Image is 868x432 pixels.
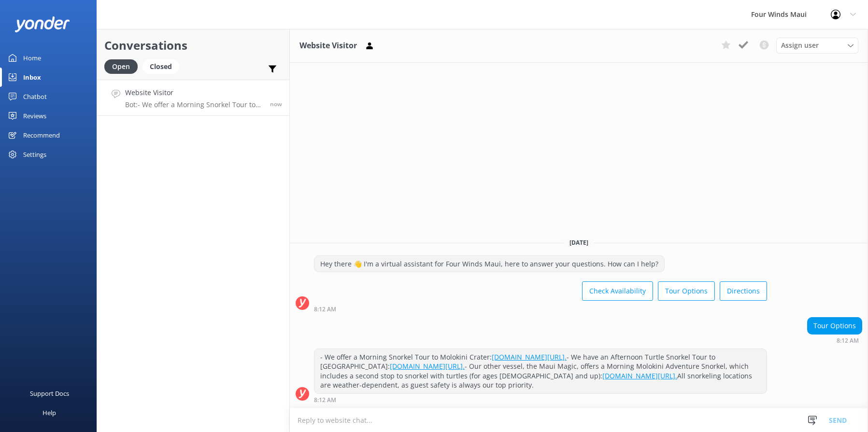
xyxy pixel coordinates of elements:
[807,337,862,344] div: Sep 24 2025 08:12am (UTC -10:00) Pacific/Honolulu
[837,338,859,344] strong: 8:12 AM
[125,100,263,109] p: Bot: - We offer a Morning Snorkel Tour to Molokini Crater: [DOMAIN_NAME][URL]. - We have an After...
[602,371,677,380] a: [DOMAIN_NAME][URL].
[14,16,70,32] img: yonder-white-logo.png
[314,349,767,393] div: - We offer a Morning Snorkel Tour to Molokini Crater: - We have an Afternoon Turtle Snorkel Tour ...
[314,397,336,403] strong: 8:12 AM
[776,38,858,53] div: Assign User
[492,352,567,362] a: [DOMAIN_NAME][URL].
[720,281,767,301] button: Directions
[781,40,819,51] span: Assign user
[23,125,60,145] div: Recommend
[125,87,263,98] h4: Website Visitor
[314,256,664,272] div: Hey there 👋 I'm a virtual assistant for Four Winds Maui, here to answer your questions. How can I...
[23,87,47,106] div: Chatbot
[142,59,179,74] div: Closed
[23,106,46,125] div: Reviews
[104,59,138,74] div: Open
[30,384,69,403] div: Support Docs
[314,307,336,312] strong: 8:12 AM
[582,281,653,301] button: Check Availability
[104,36,282,55] h2: Conversations
[314,396,767,403] div: Sep 24 2025 08:12am (UTC -10:00) Pacific/Honolulu
[390,362,465,371] a: [DOMAIN_NAME][URL].
[43,403,56,422] div: Help
[808,318,862,334] div: Tour Options
[314,306,767,312] div: Sep 24 2025 08:12am (UTC -10:00) Pacific/Honolulu
[658,281,715,301] button: Tour Options
[97,80,289,116] a: Website VisitorBot:- We offer a Morning Snorkel Tour to Molokini Crater: [DOMAIN_NAME][URL]. - We...
[142,61,184,71] a: Closed
[23,68,41,87] div: Inbox
[23,48,41,68] div: Home
[270,100,282,108] span: Sep 24 2025 08:12am (UTC -10:00) Pacific/Honolulu
[23,145,46,164] div: Settings
[564,238,594,247] span: [DATE]
[104,61,142,71] a: Open
[299,40,357,52] h3: Website Visitor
